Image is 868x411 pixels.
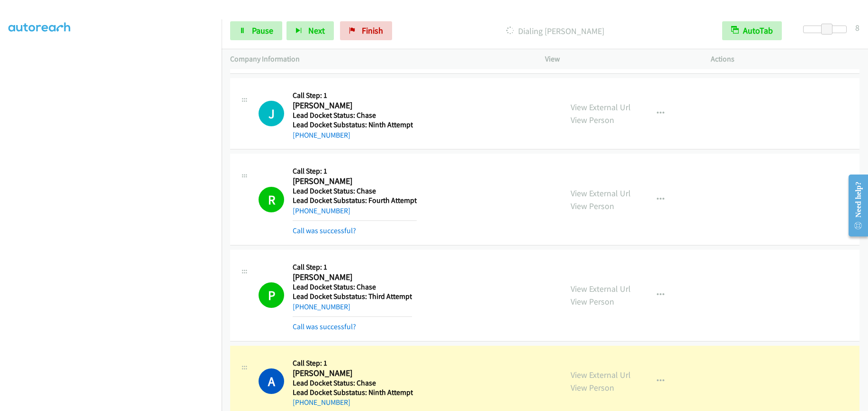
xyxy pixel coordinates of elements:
a: View Person [571,201,614,211]
a: View External Url [571,369,631,380]
h5: Lead Docket Status: Chase [293,111,413,120]
p: View [545,53,694,65]
h5: Lead Docket Status: Chase [293,186,417,196]
h2: [PERSON_NAME] [293,272,412,283]
h5: Lead Docket Substatus: Ninth Attempt [293,388,413,397]
span: Next [308,25,325,36]
span: Finish [362,25,383,36]
a: [PHONE_NUMBER] [293,398,350,407]
a: View External Url [571,102,631,113]
a: Call was successful? [293,322,356,331]
a: Finish [340,21,392,40]
h2: [PERSON_NAME] [293,368,413,379]
h5: Lead Docket Substatus: Fourth Attempt [293,196,417,205]
h1: P [259,282,284,308]
h5: Call Step: 1 [293,166,417,176]
p: Company Information [230,53,528,65]
button: AutoTab [722,21,782,40]
p: Dialing [PERSON_NAME] [405,25,705,37]
span: Pause [252,25,273,36]
h5: Lead Docket Status: Chase [293,378,413,388]
a: Pause [230,21,282,40]
button: Next [286,21,334,40]
a: [PHONE_NUMBER] [293,206,350,215]
h2: [PERSON_NAME] [293,176,417,187]
h5: Call Step: 1 [293,359,413,368]
h1: A [259,368,284,394]
a: View External Url [571,188,631,199]
a: View Person [571,296,614,307]
a: Call was successful? [293,226,356,235]
a: View Person [571,114,614,125]
a: [PHONE_NUMBER] [293,131,350,140]
h5: Lead Docket Status: Chase [293,282,412,292]
a: View Person [571,382,614,393]
h2: [PERSON_NAME] [293,100,413,111]
h1: R [259,187,284,212]
h5: Call Step: 1 [293,262,412,272]
iframe: Resource Center [841,168,868,243]
h5: Lead Docket Substatus: Ninth Attempt [293,120,413,130]
a: View External Url [571,283,631,294]
h5: Call Step: 1 [293,91,413,100]
h5: Lead Docket Substatus: Third Attempt [293,292,412,301]
a: [PHONE_NUMBER] [293,302,350,311]
h1: J [259,101,284,126]
div: 8 [855,21,859,34]
p: Actions [711,53,859,65]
